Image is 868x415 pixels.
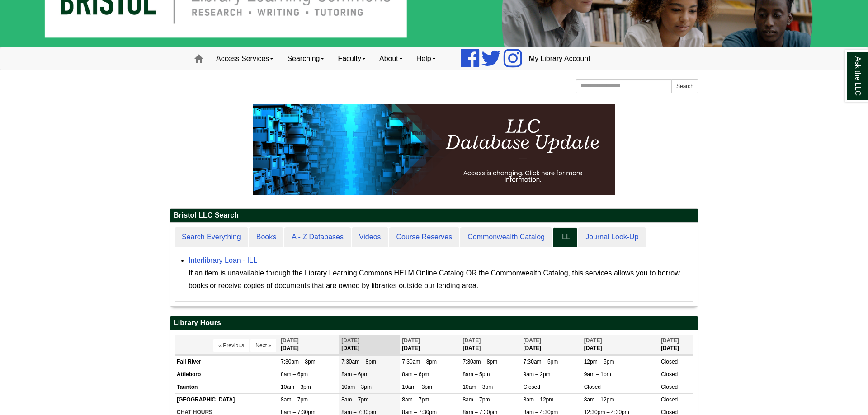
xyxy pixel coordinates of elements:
[341,359,376,365] span: 7:30am – 8pm
[250,339,276,352] button: Next »
[524,359,558,365] span: 7:30am – 5pm
[209,47,280,70] a: Access Services
[410,47,443,70] a: Help
[341,337,359,344] span: [DATE]
[389,227,460,247] a: Course Reserves
[584,384,601,390] span: Closed
[341,384,372,390] span: 10am – 3pm
[661,371,678,378] span: Closed
[462,396,490,403] span: 8am – 7pm
[402,371,429,378] span: 8am – 6pm
[462,359,497,365] span: 7:30am – 8pm
[281,359,316,365] span: 7:30am – 8pm
[671,79,698,93] button: Search
[402,396,429,403] span: 8am – 7pm
[213,339,249,352] button: « Previous
[402,384,432,390] span: 10am – 3pm
[278,335,339,355] th: [DATE]
[524,396,554,403] span: 8am – 12pm
[175,394,278,406] td: [GEOGRAPHIC_DATA]
[524,337,542,344] span: [DATE]
[400,335,460,355] th: [DATE]
[402,337,420,344] span: [DATE]
[280,47,331,70] a: Searching
[281,384,311,390] span: 10am – 3pm
[584,396,614,403] span: 8am – 12pm
[522,47,597,70] a: My Library Account
[462,337,481,344] span: [DATE]
[281,337,299,344] span: [DATE]
[402,359,437,365] span: 7:30am – 8pm
[661,396,678,403] span: Closed
[661,337,679,344] span: [DATE]
[341,396,368,403] span: 8am – 7pm
[175,227,248,247] a: Search Everything
[584,337,602,344] span: [DATE]
[249,227,283,247] a: Books
[584,359,614,365] span: 12pm – 5pm
[170,209,698,223] h2: Bristol LLC Search
[521,335,582,355] th: [DATE]
[175,355,278,368] td: Fall River
[460,227,552,247] a: Commonwealth Catalog
[661,359,678,365] span: Closed
[331,47,373,70] a: Faculty
[524,384,540,390] span: Closed
[460,335,521,355] th: [DATE]
[253,104,615,195] img: HTML tutorial
[189,256,257,264] a: Interlibrary Loan - ILL
[584,371,611,378] span: 9am – 1pm
[462,384,493,390] span: 10am – 3pm
[281,396,308,403] span: 8am – 7pm
[341,371,368,378] span: 8am – 6pm
[170,316,698,330] h2: Library Hours
[281,371,308,378] span: 8am – 6pm
[553,227,577,247] a: ILL
[284,227,351,247] a: A - Z Databases
[175,368,278,381] td: Attleboro
[582,335,659,355] th: [DATE]
[524,371,551,378] span: 9am – 2pm
[462,371,490,378] span: 8am – 5pm
[189,267,689,292] div: If an item is unavailable through the Library Learning Commons HELM Online Catalog OR the Commonw...
[373,47,410,70] a: About
[661,384,678,390] span: Closed
[339,335,400,355] th: [DATE]
[659,335,693,355] th: [DATE]
[352,227,388,247] a: Videos
[175,381,278,394] td: Taunton
[578,227,646,247] a: Journal Look-Up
